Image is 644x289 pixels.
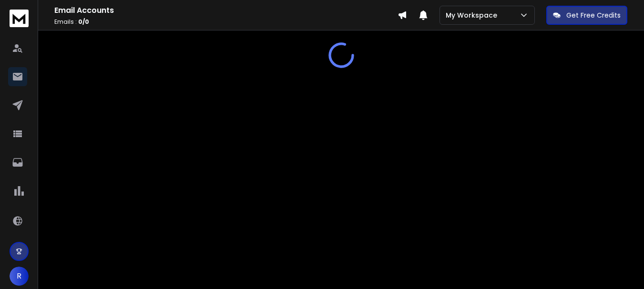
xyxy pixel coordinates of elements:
[54,5,398,16] h1: Email Accounts
[10,267,29,286] button: R
[446,10,501,20] p: My Workspace
[566,10,621,20] p: Get Free Credits
[10,10,29,27] img: logo
[546,6,627,25] button: Get Free Credits
[78,18,89,26] span: 0 / 0
[54,18,398,26] p: Emails :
